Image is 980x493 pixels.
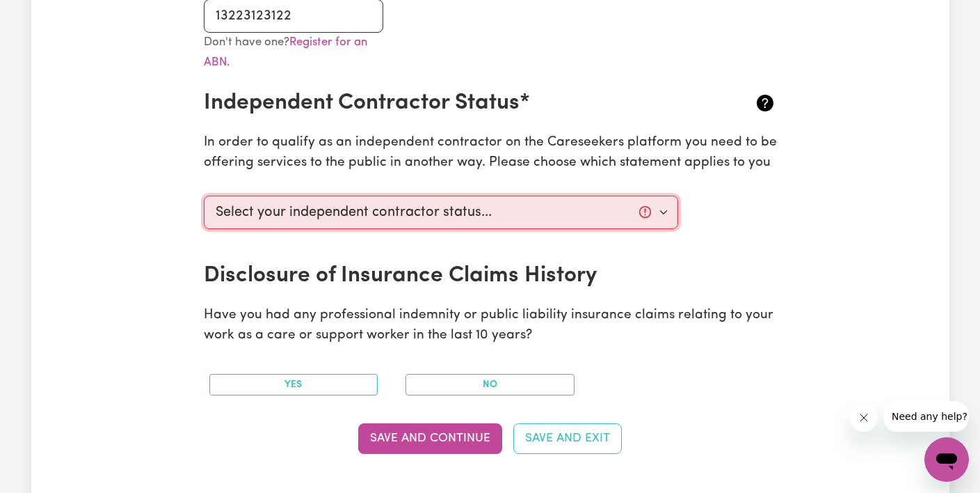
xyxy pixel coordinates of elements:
[883,401,969,432] iframe: Message from company
[204,133,777,173] p: In order to qualify as an independent contractor on the Careseekers platform you need to be offer...
[204,90,682,116] h2: Independent Contractor Status*
[924,437,969,482] iframe: Button to launch messaging window
[850,404,878,432] iframe: Close message
[358,423,502,454] button: Save and Continue
[204,263,682,289] h2: Disclosure of Insurance Claims History
[209,374,378,396] button: Yes
[405,374,575,396] button: No
[204,306,777,346] p: Have you had any professional indemnity or public liability insurance claims relating to your wor...
[204,36,367,68] small: Don't have one?
[513,423,622,454] button: Save and Exit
